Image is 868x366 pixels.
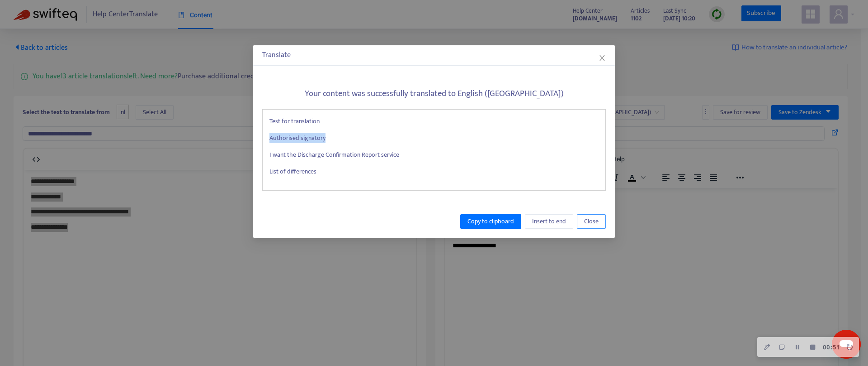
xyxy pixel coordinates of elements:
span: Close [584,217,599,226]
p: Test for translation [269,116,599,126]
button: Close [597,53,607,63]
button: Insert to end [525,214,573,229]
p: Authorised signatory [269,133,599,143]
h5: Your content was successfully translated to English ([GEOGRAPHIC_DATA]) [262,89,606,99]
span: close [599,54,606,62]
span: Copy to clipboard [467,217,514,226]
div: Translate [262,50,606,61]
span: Insert to end [532,217,566,226]
iframe: Button to launch messaging window [832,330,861,359]
body: Rich Text Area. Press ALT-0 for help. [7,7,386,77]
button: Copy to clipboard [460,214,521,229]
p: I want the Discharge Confirmation Report service [269,150,599,160]
p: List of differences [269,167,599,177]
button: Close [577,214,606,229]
